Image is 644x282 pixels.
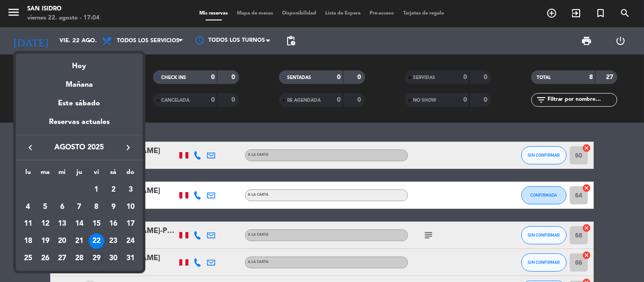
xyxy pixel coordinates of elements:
td: 7 de agosto de 2025 [71,198,88,216]
div: 27 [54,251,70,266]
span: agosto 2025 [38,142,120,153]
td: 1 de agosto de 2025 [88,181,105,198]
button: keyboard_arrow_right [120,142,136,153]
div: 2 [106,182,121,198]
td: 9 de agosto de 2025 [105,198,122,216]
td: 8 de agosto de 2025 [88,198,105,216]
div: 12 [38,216,53,232]
td: 5 de agosto de 2025 [37,198,54,216]
div: 30 [106,251,121,266]
td: 18 de agosto de 2025 [19,233,37,250]
div: 14 [72,216,87,232]
div: 8 [89,199,104,215]
i: keyboard_arrow_left [25,142,36,153]
td: 24 de agosto de 2025 [122,233,139,250]
div: 11 [20,216,36,232]
div: 17 [123,216,138,232]
div: Reservas actuales [16,116,143,135]
div: 13 [54,216,70,232]
div: 28 [72,251,87,266]
th: martes [37,167,54,181]
div: Hoy [16,54,143,72]
div: 31 [123,251,138,266]
div: Mañana [16,72,143,91]
td: 22 de agosto de 2025 [88,233,105,250]
th: sábado [105,167,122,181]
div: 4 [20,199,36,215]
td: 19 de agosto de 2025 [37,233,54,250]
div: 24 [123,233,138,249]
div: 6 [54,199,70,215]
div: 26 [38,251,53,266]
td: AGO. [19,181,88,198]
td: 16 de agosto de 2025 [105,216,122,233]
td: 31 de agosto de 2025 [122,250,139,267]
div: 18 [20,233,36,249]
div: 22 [89,233,104,249]
i: keyboard_arrow_right [123,142,134,153]
td: 15 de agosto de 2025 [88,216,105,233]
td: 29 de agosto de 2025 [88,250,105,267]
th: viernes [88,167,105,181]
td: 27 de agosto de 2025 [53,250,71,267]
div: 1 [89,182,104,198]
th: miércoles [53,167,71,181]
div: 7 [72,199,87,215]
td: 17 de agosto de 2025 [122,216,139,233]
div: Este sábado [16,91,143,116]
td: 25 de agosto de 2025 [19,250,37,267]
div: 21 [72,233,87,249]
td: 23 de agosto de 2025 [105,233,122,250]
td: 6 de agosto de 2025 [53,198,71,216]
th: lunes [19,167,37,181]
td: 21 de agosto de 2025 [71,233,88,250]
td: 2 de agosto de 2025 [105,181,122,198]
td: 10 de agosto de 2025 [122,198,139,216]
div: 19 [38,233,53,249]
th: domingo [122,167,139,181]
td: 30 de agosto de 2025 [105,250,122,267]
button: keyboard_arrow_left [22,142,38,153]
td: 11 de agosto de 2025 [19,216,37,233]
div: 23 [106,233,121,249]
td: 12 de agosto de 2025 [37,216,54,233]
td: 13 de agosto de 2025 [53,216,71,233]
td: 28 de agosto de 2025 [71,250,88,267]
div: 16 [106,216,121,232]
div: 3 [123,182,138,198]
td: 4 de agosto de 2025 [19,198,37,216]
div: 9 [106,199,121,215]
td: 14 de agosto de 2025 [71,216,88,233]
div: 29 [89,251,104,266]
div: 25 [20,251,36,266]
th: jueves [71,167,88,181]
td: 3 de agosto de 2025 [122,181,139,198]
div: 20 [54,233,70,249]
div: 15 [89,216,104,232]
div: 5 [38,199,53,215]
td: 20 de agosto de 2025 [53,233,71,250]
div: 10 [123,199,138,215]
td: 26 de agosto de 2025 [37,250,54,267]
